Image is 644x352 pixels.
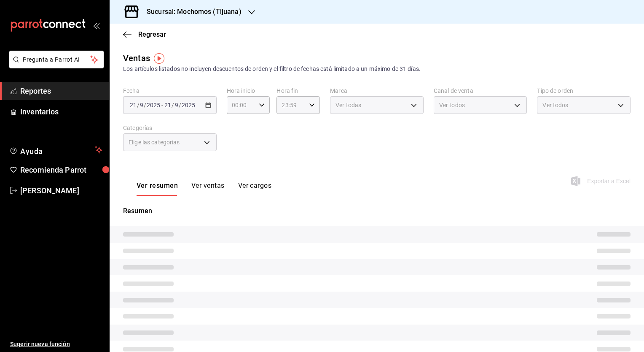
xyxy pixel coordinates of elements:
[20,145,91,155] span: Ayuda
[129,138,180,146] span: Elige las categorías
[181,102,196,108] input: ----
[276,88,320,94] label: Hora fin
[174,102,179,108] input: --
[140,7,241,17] h3: Sucursal: Mochomos (Tijuana)
[161,102,163,108] span: -
[123,125,217,131] label: Categorías
[172,102,174,108] span: /
[137,102,140,108] span: /
[10,340,102,349] span: Sugerir nueva función
[20,185,102,196] span: [PERSON_NAME]
[129,102,137,108] input: --
[123,88,217,94] label: Fecha
[137,181,271,196] div: navigation tabs
[123,206,631,216] p: Resumen
[138,30,166,38] span: Regresar
[164,102,172,108] input: --
[154,53,164,64] img: Tooltip marker
[191,181,225,196] button: Ver ventas
[144,102,146,108] span: /
[9,51,104,68] button: Pregunta a Parrot AI
[227,88,270,94] label: Hora inicio
[123,30,166,38] button: Regresar
[330,88,424,94] label: Marca
[123,52,150,65] div: Ventas
[20,85,102,97] span: Reportes
[179,102,181,108] span: /
[434,88,527,94] label: Canal de venta
[20,106,102,117] span: Inventarios
[20,164,102,176] span: Recomienda Parrot
[439,101,465,109] span: Ver todos
[23,55,91,64] span: Pregunta a Parrot AI
[542,101,568,109] span: Ver todos
[140,102,144,108] input: --
[123,65,631,73] div: Los artículos listados no incluyen descuentos de orden y el filtro de fechas está limitado a un m...
[335,101,361,109] span: Ver todas
[137,181,178,196] button: Ver resumen
[93,22,99,29] button: open_drawer_menu
[6,61,104,70] a: Pregunta a Parrot AI
[146,102,161,108] input: ----
[238,181,272,196] button: Ver cargos
[537,88,631,94] label: Tipo de orden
